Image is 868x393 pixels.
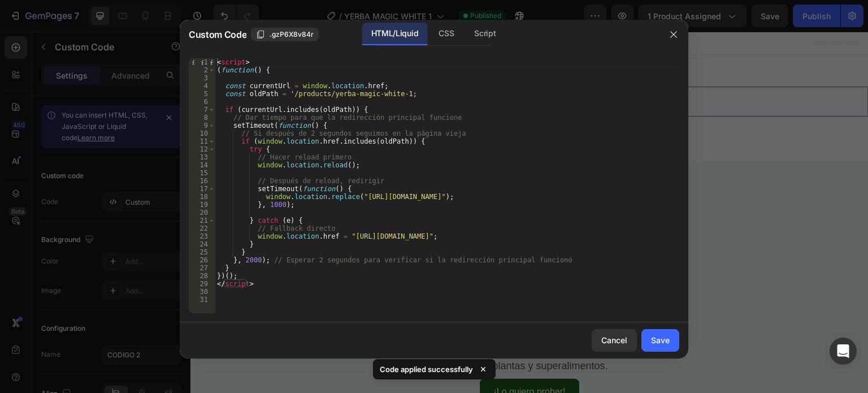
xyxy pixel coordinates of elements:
div: 8 [189,114,215,122]
p: Code applied successfully [380,364,473,375]
div: 27 [189,264,215,272]
div: 12 [189,145,215,153]
div: HTML/Liquid [362,23,427,45]
div: 15 [189,169,215,177]
div: 17 [189,185,215,193]
div: 7 [189,106,215,114]
div: 22 [189,224,215,232]
div: 1 [189,58,215,66]
div: 29 [189,280,215,288]
div: 24 [189,240,215,248]
div: Script [465,23,505,45]
div: 5 [189,90,215,98]
span: .gzP6X8v84r [270,29,314,40]
div: 30 [189,288,215,296]
div: 14 [189,161,215,169]
div: 3 [189,74,215,82]
a: ¡Lo quiero probar! [289,347,388,373]
div: 11 [189,137,215,145]
div: 18 [189,193,215,201]
div: 6 [189,98,215,106]
div: 4 [189,82,215,90]
div: 20 [189,209,215,217]
div: CODIGO 2 [14,39,51,49]
div: 28 [189,272,215,280]
a: QUIERO VER MAS DETALLESDEL PRODUCTO [235,85,444,125]
span: Custom Code [189,28,246,41]
div: Cancel [601,334,627,346]
div: 2 [189,66,215,74]
button: Cancel [592,329,637,352]
div: 9 [189,122,215,129]
div: 31 [189,296,215,304]
p: Siente el bienestar desde la primera toma con una mezcla única de plantas y superalimentos. [198,312,480,342]
div: 25 [189,248,215,256]
button: Save [641,329,679,352]
p: QUIERO VER MAS DETALLES DEL PRODUCTO [270,92,408,118]
div: 21 [189,217,215,224]
button: .gzP6X8v84r [251,28,319,41]
div: 19 [189,201,215,209]
div: 13 [189,153,215,161]
div: Save [651,334,670,346]
div: Open Intercom Messenger [830,338,857,365]
h1: Disfruta tu día con energía natural [11,282,667,306]
div: CSS [429,23,463,45]
div: 10 [189,129,215,137]
div: 26 [189,256,215,264]
div: 16 [189,177,215,185]
div: 23 [189,232,215,240]
img: Yerba Magic [11,158,124,271]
